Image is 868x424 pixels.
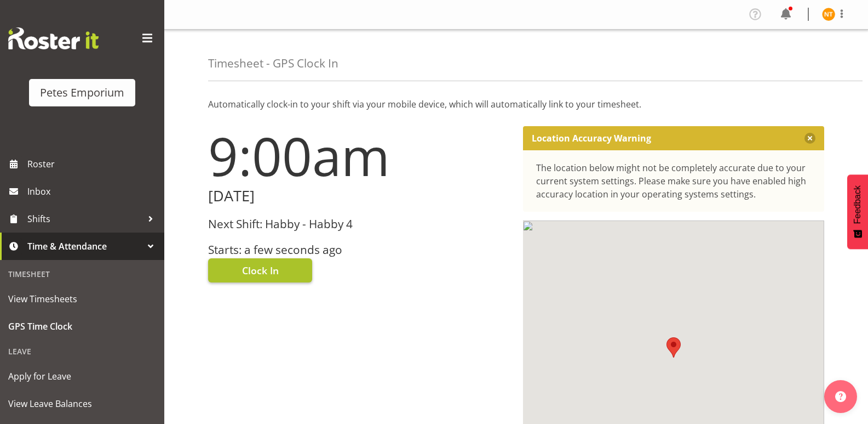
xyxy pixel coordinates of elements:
[3,285,162,313] a: View Timesheets
[3,340,162,363] div: Leave
[8,318,156,335] span: GPS Time Clock
[532,133,651,144] p: Location Accuracy Warning
[8,27,99,49] img: Rosterit website logo
[8,368,156,385] span: Apply for Leave
[27,183,159,200] span: Inbox
[208,126,510,185] h1: 9:00am
[208,218,510,230] h3: Next Shift: Habby - Habby 4
[3,363,162,390] a: Apply for Leave
[208,258,312,282] button: Clock In
[208,57,338,70] h4: Timesheet - GPS Clock In
[536,161,812,201] div: The location below might not be completely accurate due to your current system settings. Please m...
[822,8,835,21] img: nicole-thomson8388.jpg
[8,395,156,412] span: View Leave Balances
[8,291,156,307] span: View Timesheets
[3,263,162,285] div: Timesheet
[208,188,510,205] h2: [DATE]
[242,263,279,278] span: Clock In
[853,185,863,224] span: Feedback
[3,390,162,417] a: View Leave Balances
[835,391,846,402] img: help-xxl-2.png
[3,313,162,340] a: GPS Time Clock
[804,133,815,144] button: Close message
[208,98,824,111] p: Automatically clock-in to your shift via your mobile device, which will automatically link to you...
[27,238,142,255] span: Time & Attendance
[40,84,124,101] div: Petes Emporium
[208,244,510,256] h3: Starts: a few seconds ago
[27,156,159,172] span: Roster
[27,211,142,227] span: Shifts
[847,174,868,249] button: Feedback - Show survey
